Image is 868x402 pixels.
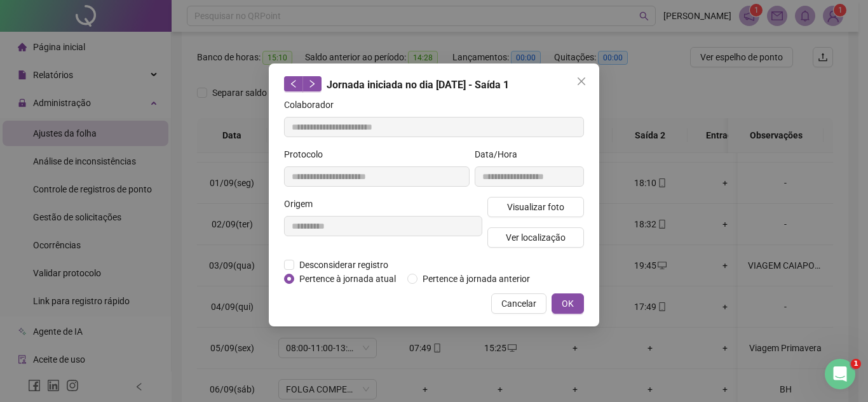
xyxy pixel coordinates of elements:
label: Protocolo [284,147,331,161]
span: Cancelar [501,297,536,311]
iframe: Intercom live chat [825,359,855,389]
span: Pertence à jornada anterior [417,272,535,286]
span: right [308,79,316,88]
button: Close [571,71,592,91]
span: OK [562,297,574,311]
button: Visualizar foto [487,197,584,217]
button: right [302,76,322,91]
button: OK [552,293,584,314]
span: left [289,79,298,88]
span: Pertence à jornada atual [294,272,401,286]
button: Cancelar [491,293,546,314]
label: Colaborador [284,98,342,112]
span: Desconsiderar registro [294,258,393,272]
button: Ver localização [487,227,584,248]
button: left [284,76,303,91]
label: Data/Hora [475,147,526,161]
div: Jornada iniciada no dia [DATE] - Saída 1 [284,76,584,93]
span: 1 [851,359,861,369]
span: Ver localização [506,231,566,245]
label: Origem [284,197,321,211]
span: Visualizar foto [507,200,564,214]
span: close [576,76,587,86]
